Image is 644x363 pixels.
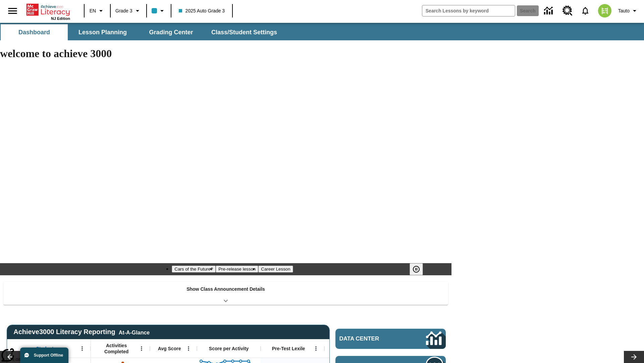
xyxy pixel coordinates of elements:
button: Select a new avatar [594,2,615,19]
span: Dashboard [18,29,50,36]
a: Home [26,3,70,16]
span: Student [36,346,54,352]
div: Show Class Announcement Details [3,282,448,305]
div: Pause [410,263,430,275]
button: Class/Student Settings [206,24,282,40]
button: Grading Center [138,24,205,40]
span: Lesson Planning [78,29,127,36]
span: Class/Student Settings [211,29,277,36]
div: Home [26,2,70,21]
button: Language: EN, Select a language [87,5,108,17]
span: Data Center [339,335,403,342]
a: Notifications [577,2,594,19]
button: Lesson Planning [69,24,136,40]
input: search field [422,5,515,16]
button: Class color is light blue. Change class color [149,5,169,17]
button: Open side menu [3,1,22,21]
a: Data Center [540,2,558,20]
a: Data Center [335,329,446,349]
span: Support Offline [34,353,63,358]
a: Resource Center, Will open in new tab [558,2,577,20]
p: Show Class Announcement Details [186,286,265,293]
button: Dashboard [1,24,68,40]
button: Support Offline [20,348,68,363]
span: 2025 Auto Grade 3 [179,7,225,14]
span: EN [90,7,96,14]
button: Slide 3 Career Lesson [258,266,293,273]
button: Pause [410,263,423,275]
span: Avg Score [158,346,181,352]
button: Grade: Grade 3, Select a grade [113,5,144,17]
span: Grading Center [149,29,193,36]
img: avatar image [598,4,611,17]
button: Open Menu [77,344,87,354]
span: Tauto [618,7,630,14]
div: At-A-Glance [119,328,150,336]
span: Pre-Test Lexile [272,346,305,352]
button: Slide 1 Cars of the Future? [172,266,216,273]
button: Open Menu [183,344,194,354]
button: Slide 2 Pre-release lesson [216,266,258,273]
span: Achieve3000 Literacy Reporting [13,328,150,336]
span: NJ Edition [51,16,70,21]
button: Lesson carousel, Next [624,351,644,363]
span: Grade 3 [115,7,132,14]
button: Profile/Settings [615,5,641,17]
button: Open Menu [137,344,147,354]
span: Score per Activity [209,346,249,352]
span: Activities Completed [94,342,139,355]
button: Open Menu [311,344,321,354]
